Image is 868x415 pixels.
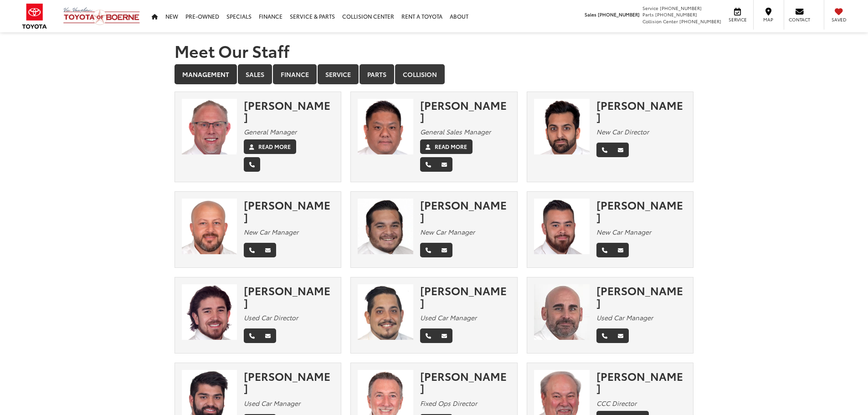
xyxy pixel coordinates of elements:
[420,227,475,236] em: New Car Manager
[258,143,291,151] label: Read More
[642,11,654,18] span: Parts
[318,64,359,84] a: Service
[420,370,510,394] div: [PERSON_NAME]
[596,313,653,322] em: Used Car Manager
[642,18,678,25] span: Collision Center
[420,328,437,343] a: Phone
[395,64,445,84] a: Collision
[420,399,477,408] em: Fixed Ops Director
[596,284,687,308] div: [PERSON_NAME]
[596,143,613,157] a: Phone
[420,127,491,136] em: General Sales Manager
[420,313,477,322] em: Used Car Manager
[244,313,298,322] em: Used Car Director
[244,243,260,257] a: Phone
[244,370,334,394] div: [PERSON_NAME]
[420,157,437,172] a: Phone
[727,16,748,23] span: Service
[63,7,140,26] img: Vic Vaughan Toyota of Boerne
[758,16,778,23] span: Map
[360,64,394,84] a: Parts
[244,99,334,123] div: [PERSON_NAME]
[273,64,317,84] a: Finance
[436,243,452,257] a: Email
[358,99,413,154] img: Tuan Tran
[420,199,510,223] div: [PERSON_NAME]
[534,284,590,340] img: Gregg Dickey
[358,284,413,340] img: Larry Horn
[260,328,276,343] a: Email
[420,139,473,154] a: Read More
[420,99,510,123] div: [PERSON_NAME]
[598,11,640,18] span: [PHONE_NUMBER]
[829,16,849,23] span: Saved
[244,199,334,223] div: [PERSON_NAME]
[596,199,687,223] div: [PERSON_NAME]
[244,157,260,172] a: Phone
[596,399,637,408] em: CCC Director
[596,99,687,123] div: [PERSON_NAME]
[655,11,697,18] span: [PHONE_NUMBER]
[679,18,721,25] span: [PHONE_NUMBER]
[612,328,629,343] a: Email
[244,284,334,308] div: [PERSON_NAME]
[420,243,437,257] a: Phone
[596,127,649,136] em: New Car Director
[260,243,276,257] a: Email
[596,227,651,236] em: New Car Manager
[612,243,629,257] a: Email
[244,328,260,343] a: Phone
[238,64,272,84] a: Sales
[436,328,452,343] a: Email
[436,157,452,172] a: Email
[175,64,694,85] div: Department Tabs
[534,199,590,254] img: Aaron Cooper
[585,11,596,18] span: Sales
[175,41,694,60] h1: Meet Our Staff
[789,16,810,23] span: Contact
[534,99,590,154] img: Aman Shiekh
[660,5,702,11] span: [PHONE_NUMBER]
[358,199,413,254] img: Jerry Gomez
[182,199,237,254] img: Sam Abraham
[244,127,297,136] em: General Manager
[175,64,237,84] a: Management
[596,370,687,394] div: [PERSON_NAME]
[244,227,298,236] em: New Car Manager
[596,328,613,343] a: Phone
[182,99,237,154] img: Chris Franklin
[420,284,510,308] div: [PERSON_NAME]
[244,139,296,154] a: Read More
[435,143,467,151] label: Read More
[244,399,300,408] em: Used Car Manager
[596,243,613,257] a: Phone
[642,5,658,11] span: Service
[182,284,237,340] img: David Padilla
[612,143,629,157] a: Email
